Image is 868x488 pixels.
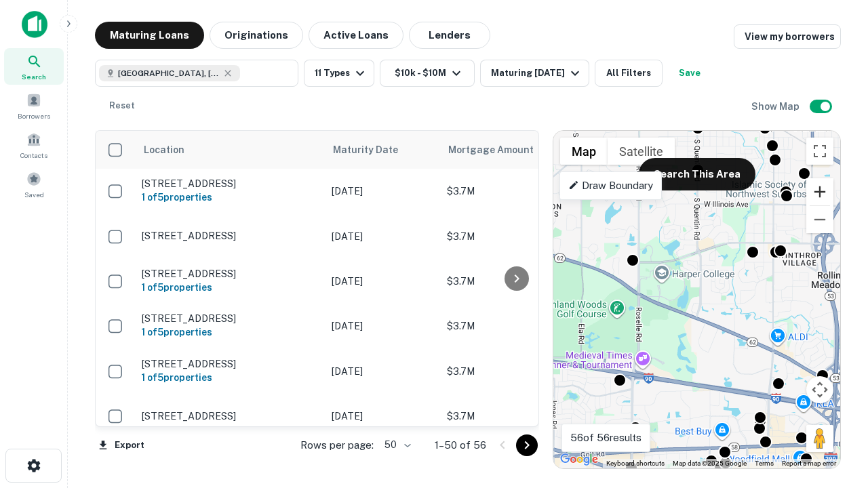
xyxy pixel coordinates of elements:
a: View my borrowers [734,24,841,49]
a: Open this area in Google Maps (opens a new window) [557,451,601,468]
p: 56 of 56 results [570,430,642,446]
span: Location [143,142,184,158]
p: $3.7M [447,409,583,424]
h6: 1 of 5 properties [142,280,318,295]
span: Saved [24,189,44,200]
p: $3.7M [447,184,583,199]
h6: 1 of 5 properties [142,190,318,205]
p: [STREET_ADDRESS] [142,230,318,242]
p: $3.7M [447,364,583,379]
div: Maturing [DATE] [491,65,583,81]
span: Search [22,71,46,82]
img: capitalize-icon.png [22,11,47,38]
p: [STREET_ADDRESS] [142,268,318,280]
th: Mortgage Amount [440,131,589,169]
button: Maturing Loans [95,22,204,49]
a: Search [4,48,64,85]
button: Drag Pegman onto the map to open Street View [806,425,833,452]
p: [DATE] [332,229,433,244]
p: [DATE] [332,409,433,424]
button: Show satellite imagery [608,138,675,165]
button: Keyboard shortcuts [606,459,665,468]
p: [DATE] [332,184,433,199]
h6: 1 of 5 properties [142,370,318,385]
img: Google [557,451,601,468]
p: 1–50 of 56 [435,437,486,453]
button: Toggle fullscreen view [806,138,833,165]
a: Terms (opens in new tab) [755,460,774,467]
button: Reset [100,92,144,119]
span: Mortgage Amount [448,142,551,158]
button: Export [95,435,148,455]
span: Borrowers [18,110,50,121]
button: Maturing [DATE] [480,60,589,87]
button: $10k - $10M [380,60,475,87]
a: Saved [4,166,64,203]
button: Save your search to get updates of matches that match your search criteria. [668,60,711,87]
a: Borrowers [4,87,64,124]
span: Map data ©2025 Google [673,460,747,467]
span: Contacts [20,150,47,161]
button: Zoom in [806,178,833,205]
p: Draw Boundary [568,178,653,194]
p: [DATE] [332,364,433,379]
span: Maturity Date [333,142,416,158]
iframe: Chat Widget [800,336,868,401]
div: 0 0 [553,131,840,468]
p: $3.7M [447,319,583,333]
button: Lenders [409,22,490,49]
a: Contacts [4,127,64,163]
p: [STREET_ADDRESS] [142,358,318,370]
span: [GEOGRAPHIC_DATA], [GEOGRAPHIC_DATA] [118,67,220,79]
p: $3.7M [447,229,583,244]
button: Zoom out [806,206,833,233]
button: Search This Area [639,158,755,190]
p: [STREET_ADDRESS] [142,410,318,422]
button: 11 Types [304,60,374,87]
th: Location [135,131,325,169]
button: Active Loans [309,22,403,49]
th: Maturity Date [325,131,440,169]
button: All Filters [595,60,663,87]
p: [DATE] [332,274,433,289]
h6: 1 of 5 properties [142,325,318,340]
button: Go to next page [516,434,538,456]
button: Originations [210,22,303,49]
button: Show street map [560,138,608,165]
p: [STREET_ADDRESS] [142,312,318,325]
a: Report a map error [782,460,836,467]
p: [DATE] [332,319,433,333]
p: [STREET_ADDRESS] [142,178,318,190]
div: 50 [379,435,413,455]
h6: Show Map [751,99,802,114]
p: $3.7M [447,274,583,289]
p: Rows per page: [300,437,374,453]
